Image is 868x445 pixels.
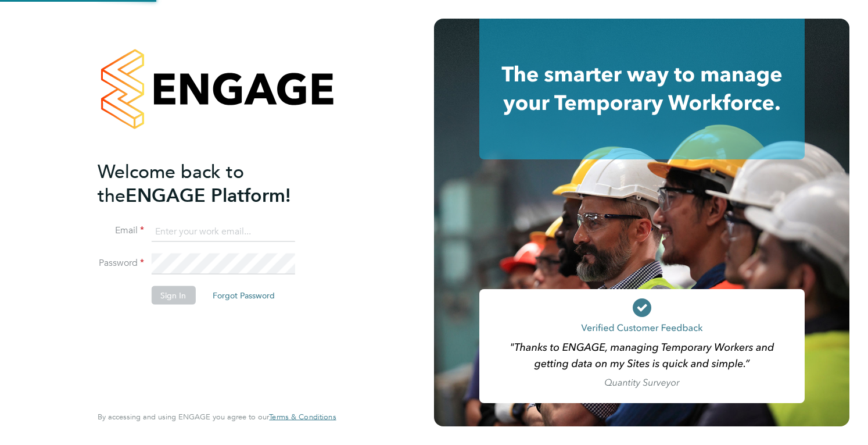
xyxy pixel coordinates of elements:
h2: ENGAGE Platform! [98,159,324,207]
a: Terms & Conditions [269,412,336,422]
button: Forgot Password [203,286,284,305]
label: Email [98,225,144,237]
input: Enter your work email... [151,221,295,242]
button: Sign In [151,286,195,305]
span: By accessing and using ENGAGE you agree to our [98,412,336,422]
label: Password [98,257,144,269]
span: Welcome back to the [98,160,244,207]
